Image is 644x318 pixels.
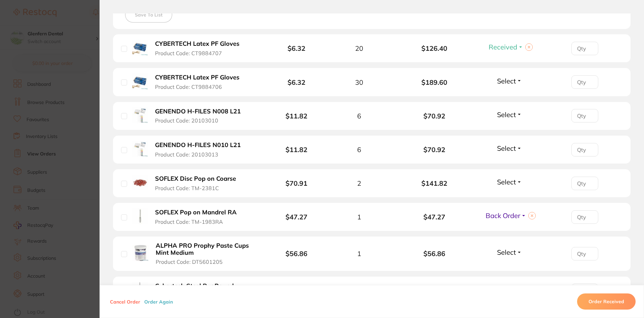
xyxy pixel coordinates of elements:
[571,75,598,89] input: Qty
[132,107,148,123] img: GENENDO H-FILES N008 L21
[155,40,239,47] b: CYBERTECH Latex PF Gloves
[153,74,247,90] button: CYBERTECH Latex PF Gloves Product Code: CT9884706
[155,185,219,191] span: Product Code: TM-2381C
[397,146,472,153] b: $70.92
[397,250,472,257] b: $56.86
[528,212,536,219] button: Clear selection
[153,141,249,158] button: GENENDO H-FILES N010 L21 Product Code: 20103013
[571,143,598,156] input: Qty
[155,50,222,56] span: Product Code: CT9884707
[132,40,148,56] img: CYBERTECH Latex PF Gloves
[155,117,218,123] span: Product Code: 20103010
[155,84,222,90] span: Product Code: CT9884706
[397,44,472,52] b: $126.40
[286,112,307,120] b: $11.82
[489,43,517,51] span: Received
[288,78,305,86] b: $6.32
[132,245,149,261] img: ALPHA PRO Prophy Paste Cups Mint Medium
[153,209,244,225] button: SOFLEX Pop on Mandrel RA Product Code: TM-1983RA
[125,7,172,23] button: Save To List
[357,146,361,153] span: 6
[286,213,307,221] b: $47.27
[357,179,361,187] span: 2
[155,209,237,216] b: SOFLEX Pop on Mandrel RA
[155,74,239,81] b: CYBERTECH Latex PF Gloves
[487,43,525,51] button: Received
[108,298,142,305] button: Cancel Order
[357,250,361,257] span: 1
[155,108,241,115] b: GENENDO H-FILES N008 L21
[155,151,218,157] span: Product Code: 20103013
[355,78,363,86] span: 30
[525,43,533,51] button: Clear selection
[497,248,516,256] span: Select
[153,40,247,57] button: CYBERTECH Latex PF Gloves Product Code: CT9884707
[497,144,516,152] span: Select
[495,248,524,256] button: Select
[153,282,241,299] button: Cybertech Steel Bur Round Product Code: CT-5720328
[155,175,236,182] b: SOFLEX Disc Pop on Coarse
[286,145,307,154] b: $11.82
[497,178,516,186] span: Select
[497,77,516,85] span: Select
[397,179,472,187] b: $141.82
[355,44,363,52] span: 20
[153,175,244,191] button: SOFLEX Disc Pop on Coarse Product Code: TM-2381C
[497,110,516,119] span: Select
[156,242,260,256] b: ALPHA PRO Prophy Paste Cups Mint Medium
[132,73,148,89] img: CYBERTECH Latex PF Gloves
[577,293,636,310] button: Order Received
[484,211,528,220] button: Back Order
[155,219,223,225] span: Product Code: TM-1983RA
[571,247,598,260] input: Qty
[495,178,524,186] button: Select
[155,142,241,149] b: GENENDO H-FILES N010 L21
[571,42,598,55] input: Qty
[495,144,524,152] button: Select
[288,44,305,52] b: $6.32
[357,112,361,120] span: 6
[286,249,307,258] b: $56.86
[571,210,598,224] input: Qty
[132,141,148,157] img: GENENDO H-FILES N010 L21
[571,284,598,297] input: Qty
[155,283,234,290] b: Cybertech Steel Bur Round
[286,179,307,187] b: $70.91
[132,175,148,190] img: SOFLEX Disc Pop on Coarse
[153,108,249,124] button: GENENDO H-FILES N008 L21 Product Code: 20103010
[495,110,524,119] button: Select
[132,208,148,224] img: SOFLEX Pop on Mandrel RA
[486,211,520,220] span: Back Order
[571,109,598,122] input: Qty
[571,177,598,190] input: Qty
[132,282,148,298] img: Cybertech Steel Bur Round
[357,213,361,221] span: 1
[397,78,472,86] b: $189.60
[397,213,472,221] b: $47.27
[154,242,262,266] button: ALPHA PRO Prophy Paste Cups Mint Medium Product Code: DT5601205
[495,77,524,85] button: Select
[142,298,175,305] button: Order Again
[156,259,223,265] span: Product Code: DT5601205
[397,112,472,120] b: $70.92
